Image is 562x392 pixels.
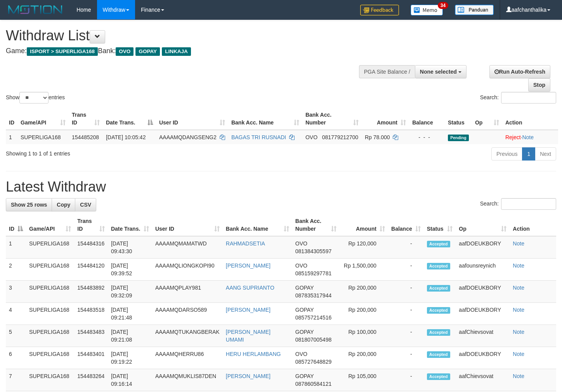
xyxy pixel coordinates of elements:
[456,325,510,347] td: aafChievsovat
[388,369,424,391] td: -
[57,202,70,208] span: Copy
[365,134,390,140] span: Rp 78.000
[108,214,152,236] th: Date Trans.: activate to sort column ascending
[427,241,450,247] span: Accepted
[472,108,502,130] th: Op: activate to sort column ascending
[159,134,217,140] span: AAAAMQDANGSENG2
[409,108,445,130] th: Balance
[103,108,156,130] th: Date Trans.: activate to sort column descending
[152,214,223,236] th: User ID: activate to sort column ascending
[456,347,510,369] td: aafDOEUKBORY
[388,347,424,369] td: -
[388,214,424,236] th: Balance: activate to sort column ascending
[510,214,556,236] th: Action
[302,108,362,130] th: Bank Acc. Number: activate to sort column ascending
[427,329,450,336] span: Accepted
[6,347,26,369] td: 6
[455,5,494,15] img: panduan.png
[305,134,317,140] span: OVO
[108,369,152,391] td: [DATE] 09:16:14
[6,259,26,281] td: 2
[295,373,314,379] span: GOPAY
[295,314,331,321] span: Copy 085757214516 to clipboard
[513,307,524,313] a: Note
[75,198,96,211] a: CSV
[6,147,228,157] div: Showing 1 to 1 of 1 entries
[456,369,510,391] td: aafChievsovat
[226,262,271,269] a: [PERSON_NAME]
[295,329,314,335] span: GOPAY
[26,303,74,325] td: SUPERLIGA168
[6,369,26,391] td: 7
[427,307,450,314] span: Accepted
[6,325,26,347] td: 5
[26,214,74,236] th: Game/API: activate to sort column ascending
[6,281,26,303] td: 3
[72,134,99,140] span: 154485208
[152,281,223,303] td: AAAAMQPLAY981
[74,259,108,281] td: 154484120
[502,130,558,144] td: ·
[6,4,65,16] img: MOTION_logo.png
[19,92,49,104] select: Showentries
[295,307,314,313] span: GOPAY
[445,108,472,130] th: Status
[6,92,65,104] label: Show entries
[226,307,271,313] a: [PERSON_NAME]
[420,69,457,75] span: None selected
[362,108,409,130] th: Amount: activate to sort column ascending
[69,108,103,130] th: Trans ID: activate to sort column ascending
[513,373,524,379] a: Note
[480,198,556,210] label: Search:
[456,281,510,303] td: aafDOEUKBORY
[135,47,160,56] span: GOPAY
[359,65,415,78] div: PGA Site Balance /
[74,236,108,259] td: 154484316
[6,236,26,259] td: 1
[340,259,388,281] td: Rp 1,500,000
[223,214,292,236] th: Bank Acc. Name: activate to sort column ascending
[513,285,524,291] a: Note
[295,337,331,343] span: Copy 081807005498 to clipboard
[80,202,91,208] span: CSV
[340,369,388,391] td: Rp 105,000
[26,236,74,259] td: SUPERLIGA168
[6,214,26,236] th: ID: activate to sort column descending
[340,236,388,259] td: Rp 120,000
[11,202,47,208] span: Show 25 rows
[152,259,223,281] td: AAAAMQLIONGKOPI90
[152,236,223,259] td: AAAAMQMAMATWD
[502,108,558,130] th: Action
[152,347,223,369] td: AAAAMQHERRU86
[522,147,535,161] a: 1
[456,303,510,325] td: aafDOEUKBORY
[427,373,450,380] span: Accepted
[108,236,152,259] td: [DATE] 09:43:30
[322,134,358,140] span: Copy 081779212700 to clipboard
[412,133,442,141] div: - - -
[74,325,108,347] td: 154483483
[522,134,534,140] a: Note
[292,214,340,236] th: Bank Acc. Number: activate to sort column ascending
[26,325,74,347] td: SUPERLIGA168
[6,130,17,144] td: 1
[6,28,367,43] h1: Withdraw List
[74,347,108,369] td: 154483401
[152,325,223,347] td: AAAAMQTUKANGBERAK
[388,325,424,347] td: -
[108,325,152,347] td: [DATE] 09:21:08
[456,259,510,281] td: aafounsreynich
[415,65,467,78] button: None selected
[340,347,388,369] td: Rp 200,000
[74,281,108,303] td: 154483892
[74,303,108,325] td: 154483518
[535,147,556,161] a: Next
[501,198,556,210] input: Search:
[295,248,331,254] span: Copy 081384305597 to clipboard
[438,2,448,9] span: 34
[108,281,152,303] td: [DATE] 09:32:09
[505,134,521,140] a: Reject
[106,134,146,140] span: [DATE] 10:05:42
[427,351,450,358] span: Accepted
[6,198,52,211] a: Show 25 rows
